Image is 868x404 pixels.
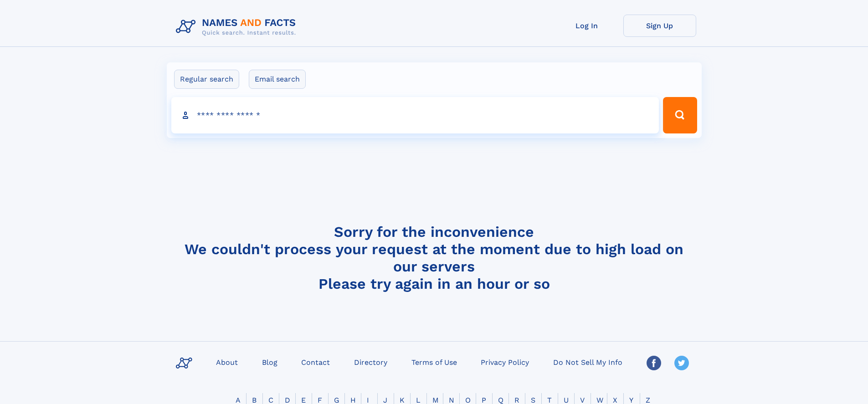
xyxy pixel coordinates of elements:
label: Email search [249,70,306,89]
label: Regular search [174,70,239,89]
a: Blog [258,355,281,368]
input: search input [171,97,659,133]
h4: Sorry for the inconvenience We couldn't process your request at the moment due to high load on ou... [172,223,696,292]
a: Contact [298,355,334,368]
a: Directory [350,355,391,368]
a: About [212,355,241,368]
button: Search Button [663,97,697,133]
a: Log In [550,15,623,37]
img: Facebook [647,356,661,370]
img: Twitter [674,356,689,370]
a: Sign Up [623,15,696,37]
img: Logo Names and Facts [172,15,303,39]
a: Terms of Use [408,355,461,368]
a: Do Not Sell My Info [550,355,626,368]
a: Privacy Policy [477,355,533,368]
